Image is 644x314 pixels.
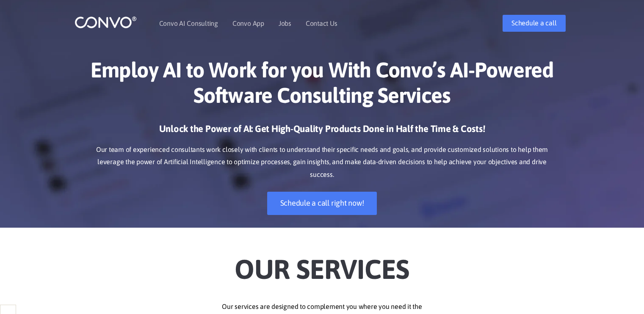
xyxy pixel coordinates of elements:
[87,57,557,114] h1: Employ AI to Work for you With Convo’s AI-Powered Software Consulting Services
[87,123,557,141] h3: Unlock the Power of AI: Get High-Quality Products Done in Half the Time & Costs!
[159,20,218,27] a: Convo AI Consulting
[279,20,291,27] a: Jobs
[232,20,264,27] a: Convo App
[503,15,565,32] a: Schedule a call
[306,20,337,27] a: Contact Us
[87,240,557,288] h2: Our Services
[87,143,557,182] p: Our team of experienced consultants work closely with clients to understand their specific needs ...
[267,192,377,215] a: Schedule a call right now!
[75,16,137,29] img: logo_1.png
